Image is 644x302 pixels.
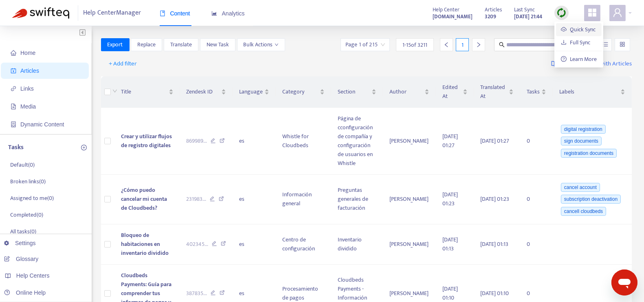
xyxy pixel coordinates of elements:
[553,76,632,108] th: Labels
[561,207,606,216] span: cancell cloudbeds
[474,76,521,108] th: Translated At
[613,8,622,17] span: user
[16,272,50,279] span: Help Centers
[276,76,331,108] th: Category
[233,224,276,265] td: es
[527,87,540,96] span: Tasks
[442,235,458,253] span: [DATE] 01:13
[200,38,235,51] button: New Task
[244,40,279,49] span: Bulk Actions
[10,161,35,169] p: Default ( 0 )
[20,103,36,110] span: Media
[275,43,279,47] span: down
[433,5,459,14] span: Help Center
[551,61,558,67] img: image-link
[11,68,16,74] span: account-book
[233,175,276,224] td: es
[20,50,35,56] span: Home
[239,87,263,96] span: Language
[8,143,24,152] p: Tasks
[121,185,167,213] span: ¿Cómo puedo cancelar mi cuenta de Cloudbeds?
[131,38,162,51] button: Replace
[164,38,198,51] button: Translate
[481,239,509,249] span: [DATE] 01:13
[383,224,436,265] td: [PERSON_NAME]
[611,269,637,295] iframe: Button to launch messaging window
[433,12,473,21] strong: [DOMAIN_NAME]
[433,12,473,21] a: [DOMAIN_NAME]
[12,7,69,19] img: Swifteq
[187,289,207,298] span: 387835 ...
[10,177,46,186] p: Broken links ( 0 )
[109,59,137,69] span: + Add filter
[11,50,16,56] span: home
[187,137,207,146] span: 869989 ...
[11,122,16,127] span: container
[561,137,602,146] span: sign documents
[485,12,496,21] strong: 3209
[456,38,469,51] div: 1
[211,10,245,17] span: Analytics
[442,190,458,208] span: [DATE] 01:23
[187,195,207,204] span: 231983 ...
[233,108,276,175] td: es
[4,240,36,246] a: Settings
[436,76,474,108] th: Edited At
[20,85,34,92] span: Links
[114,76,180,108] th: Title
[389,87,423,96] span: Author
[499,42,505,48] span: search
[559,87,619,96] span: Labels
[331,76,383,108] th: Section
[485,5,502,14] span: Articles
[556,8,567,18] img: sync.dc5367851b00ba804db3.png
[481,194,510,204] span: [DATE] 01:23
[10,211,43,219] p: Completed ( 0 )
[520,224,553,265] td: 0
[520,108,553,175] td: 0
[4,289,46,296] a: Online Help
[481,136,510,146] span: [DATE] 01:27
[476,42,481,48] span: right
[599,38,612,51] button: unordered-list
[233,76,276,108] th: Language
[10,194,54,202] p: Assigned to me ( 0 )
[514,12,542,21] strong: [DATE] 21:44
[121,230,169,258] span: Bloqueo de habitaciones en inventario dividido
[121,87,167,96] span: Title
[101,38,130,51] button: Export
[561,149,617,158] span: registration documents
[160,11,165,16] span: book
[481,83,508,101] span: Translated At
[170,40,192,49] span: Translate
[520,175,553,224] td: 0
[602,41,608,47] span: unordered-list
[383,108,436,175] td: [PERSON_NAME]
[187,240,209,249] span: 402345 ...
[402,41,427,49] span: 1 - 15 of 3211
[81,145,87,150] span: plus-circle
[520,76,553,108] th: Tasks
[137,40,156,49] span: Replace
[338,87,370,96] span: Section
[237,38,285,51] button: Bulk Actionsdown
[331,175,383,224] td: Preguntas generales de facturación
[4,256,38,262] a: Glossary
[20,121,64,128] span: Dynamic Content
[383,175,436,224] td: [PERSON_NAME]
[84,5,141,21] span: Help Center Manager
[551,57,632,70] a: Getting started with Articles
[11,86,16,91] span: link
[187,87,220,96] span: Zendesk ID
[331,224,383,265] td: Inventario dividido
[561,38,590,47] a: Full Sync
[20,67,39,74] span: Articles
[442,83,461,101] span: Edited At
[560,59,632,69] span: Getting started with Articles
[112,89,117,93] span: down
[561,25,596,34] a: Quick Sync
[442,132,458,150] span: [DATE] 01:27
[11,104,16,109] span: file-image
[561,183,600,192] span: cancel account
[160,10,190,17] span: Content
